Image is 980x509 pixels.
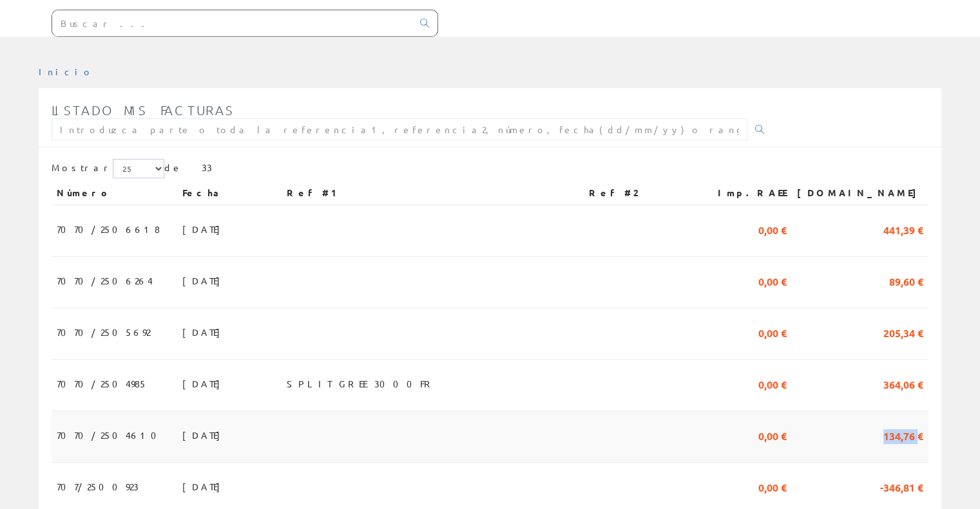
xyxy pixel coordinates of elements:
[52,159,164,178] label: Mostrar
[889,270,923,292] span: 89,60 €
[182,270,227,292] span: [DATE]
[695,181,792,205] th: Imp.RAEE
[758,321,787,343] span: 0,00 €
[883,218,923,240] span: 441,39 €
[792,181,928,205] th: [DOMAIN_NAME]
[182,476,227,497] span: [DATE]
[282,181,584,205] th: Ref #1
[758,424,787,446] span: 0,00 €
[182,218,227,240] span: [DATE]
[182,321,227,343] span: [DATE]
[39,66,93,77] a: Inicio
[57,321,150,343] span: 7070/2505692
[182,373,227,394] span: [DATE]
[57,476,139,497] span: 707/2500923
[57,218,160,240] span: 7070/2506618
[52,118,747,140] input: Introduzca parte o toda la referencia1, referencia2, número, fecha(dd/mm/yy) o rango de fechas(dd...
[52,102,235,118] span: Listado mis facturas
[758,270,787,292] span: 0,00 €
[52,159,928,181] div: de 33
[57,270,153,292] span: 7070/2506264
[883,424,923,446] span: 134,76 €
[758,373,787,394] span: 0,00 €
[182,424,227,446] span: [DATE]
[287,373,435,394] span: SPLIT GREE 3000FR
[57,424,164,446] span: 7070/2504610
[758,476,787,497] span: 0,00 €
[52,10,412,36] input: Buscar ...
[758,218,787,240] span: 0,00 €
[52,181,177,205] th: Número
[880,476,923,497] span: -346,81 €
[883,321,923,343] span: 205,34 €
[57,373,148,394] span: 7070/2504985
[113,159,164,178] select: Mostrar
[584,181,695,205] th: Ref #2
[177,181,282,205] th: Fecha
[883,373,923,394] span: 364,06 €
